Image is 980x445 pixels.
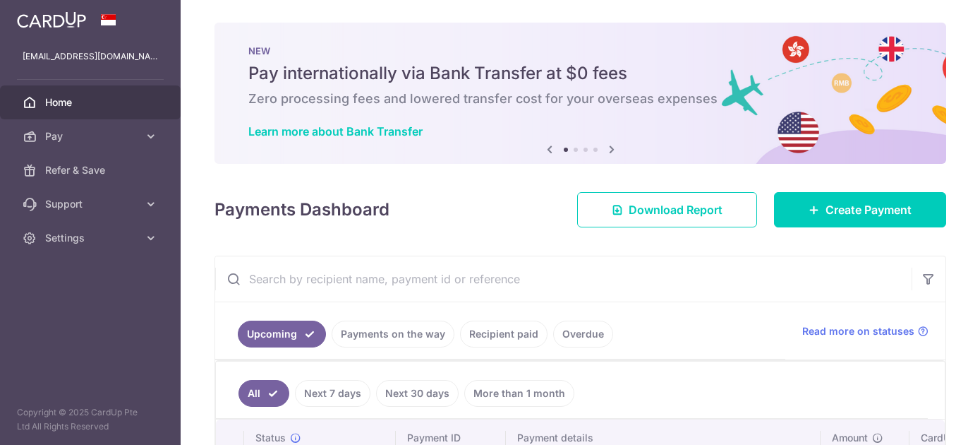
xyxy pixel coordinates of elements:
span: Read more on statuses [802,324,914,338]
span: Settings [45,231,138,245]
img: Bank transfer banner [214,23,946,164]
a: More than 1 month [464,380,574,407]
a: Download Report [577,192,757,227]
a: Overdue [553,321,613,348]
a: Create Payment [774,192,946,227]
img: CardUp [17,11,86,28]
span: CardUp fee [921,431,974,445]
a: Next 7 days [295,380,370,407]
a: Recipient paid [460,321,548,348]
span: Status [255,431,286,445]
span: Pay [45,129,138,143]
a: Read more on statuses [802,324,928,338]
a: Learn more about Bank Transfer [248,124,423,138]
a: Next 30 days [376,380,459,407]
a: Payments on the way [332,321,454,348]
span: Support [45,197,138,211]
a: Upcoming [238,321,326,348]
span: Home [45,95,138,109]
span: Create Payment [825,201,912,218]
span: Amount [832,431,868,445]
h4: Payments Dashboard [214,197,389,222]
a: All [238,380,289,407]
input: Search by recipient name, payment id or reference [215,256,912,302]
p: NEW [248,45,912,57]
span: Download Report [629,201,722,218]
span: Refer & Save [45,163,138,177]
h6: Zero processing fees and lowered transfer cost for your overseas expenses [248,90,912,107]
p: [EMAIL_ADDRESS][DOMAIN_NAME] [23,49,158,64]
h5: Pay internationally via Bank Transfer at $0 fees [248,62,912,85]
